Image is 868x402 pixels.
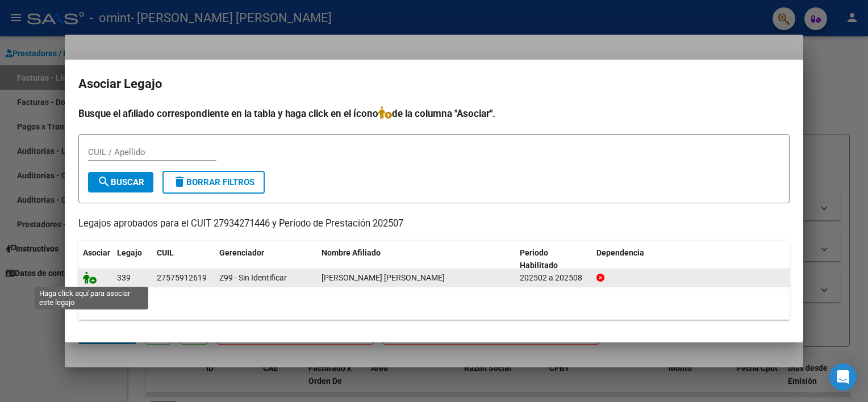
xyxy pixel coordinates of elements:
[157,271,207,284] div: 27575912619
[97,177,144,187] span: Buscar
[78,106,790,121] h4: Busque el afiliado correspondiente en la tabla y haga click en el ícono de la columna "Asociar".
[112,241,152,278] datatable-header-cell: Legajo
[322,248,381,257] span: Nombre Afiliado
[173,177,254,187] span: Borrar Filtros
[157,248,174,257] span: CUIL
[152,241,215,278] datatable-header-cell: CUIL
[78,241,112,278] datatable-header-cell: Asociar
[219,273,287,282] span: Z99 - Sin Identificar
[520,248,558,270] span: Periodo Habilitado
[592,241,790,278] datatable-header-cell: Dependencia
[117,248,142,257] span: Legajo
[83,248,110,257] span: Asociar
[78,291,790,320] div: 1 registros
[596,248,644,257] span: Dependencia
[117,273,131,282] span: 339
[173,175,186,189] mat-icon: delete
[219,248,264,257] span: Gerenciador
[78,217,790,231] p: Legajos aprobados para el CUIT 27934271446 y Período de Prestación 202507
[520,271,587,284] div: 202502 a 202508
[215,241,317,278] datatable-header-cell: Gerenciador
[829,363,857,391] div: Open Intercom Messenger
[78,73,790,95] h2: Asociar Legajo
[322,273,445,282] span: RUIZ DIAZ HANNA DELFINA
[97,175,111,189] mat-icon: search
[317,241,515,278] datatable-header-cell: Nombre Afiliado
[515,241,592,278] datatable-header-cell: Periodo Habilitado
[88,172,153,192] button: Buscar
[162,171,265,194] button: Borrar Filtros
